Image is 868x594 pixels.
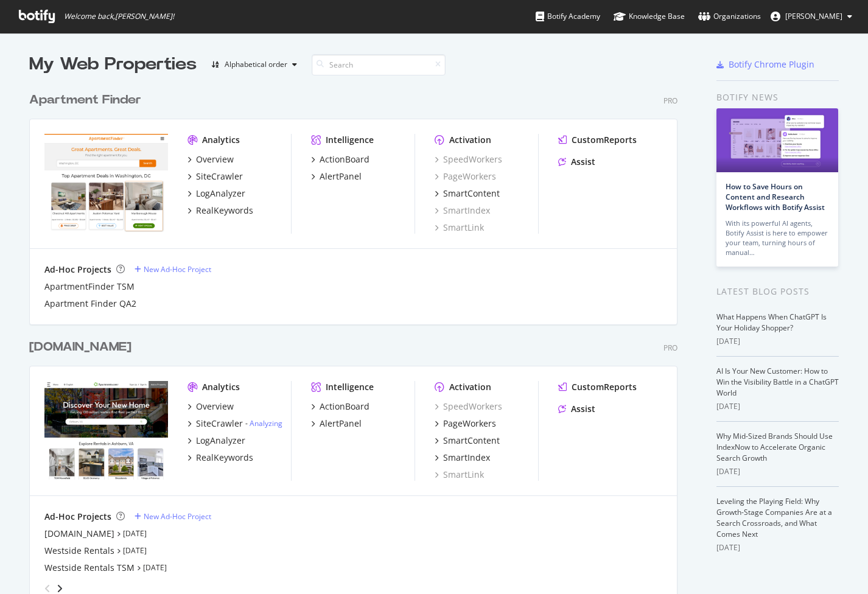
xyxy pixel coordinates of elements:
div: CustomReports [572,134,637,146]
div: Activation [449,381,491,393]
div: SmartContent [443,187,500,200]
img: apartments.com [44,381,168,480]
a: SmartLink [435,222,484,234]
div: Botify Academy [536,10,600,23]
div: AlertPanel [320,170,362,183]
a: How to Save Hours on Content and Research Workflows with Botify Assist [726,181,825,212]
a: [DOMAIN_NAME] [44,528,114,540]
a: SpeedWorkers [435,400,502,413]
a: Assist [558,403,595,415]
div: Ad-Hoc Projects [44,264,111,276]
button: Alphabetical order [206,55,302,74]
div: [DATE] [716,542,839,553]
div: Apartment Finder [29,91,141,109]
a: CustomReports [558,381,637,393]
div: LogAnalyzer [196,187,245,200]
a: What Happens When ChatGPT Is Your Holiday Shopper? [716,312,827,333]
div: Assist [571,403,595,415]
div: PageWorkers [443,418,496,430]
a: Leveling the Playing Field: Why Growth-Stage Companies Are at a Search Crossroads, and What Comes... [716,496,832,539]
div: RealKeywords [196,452,253,464]
div: [DOMAIN_NAME] [29,338,131,356]
div: ActionBoard [320,153,369,166]
a: SpeedWorkers [435,153,502,166]
a: AlertPanel [311,170,362,183]
div: Assist [571,156,595,168]
div: Analytics [202,134,240,146]
a: CustomReports [558,134,637,146]
a: SiteCrawler [187,170,243,183]
div: RealKeywords [196,204,253,217]
div: CustomReports [572,381,637,393]
a: Overview [187,153,234,166]
a: Overview [187,400,234,413]
div: Botify news [716,91,839,104]
div: - [245,418,282,428]
a: LogAnalyzer [187,187,245,200]
div: SmartContent [443,435,500,447]
input: Search [312,54,446,75]
a: Westside Rentals TSM [44,562,135,574]
div: New Ad-Hoc Project [144,264,211,274]
a: SmartLink [435,469,484,481]
div: Westside Rentals [44,545,114,557]
div: Ad-Hoc Projects [44,511,111,523]
div: AlertPanel [320,418,362,430]
img: How to Save Hours on Content and Research Workflows with Botify Assist [716,108,838,172]
div: My Web Properties [29,52,197,77]
a: SmartContent [435,187,500,200]
a: Assist [558,156,595,168]
a: [DATE] [143,562,167,573]
a: LogAnalyzer [187,435,245,447]
span: Craig Harkins [785,11,842,21]
a: Apartment Finder QA2 [44,298,136,310]
div: LogAnalyzer [196,435,245,447]
a: PageWorkers [435,170,496,183]
a: [DATE] [123,528,147,539]
img: apartmentfinder.com [44,134,168,232]
div: SiteCrawler [196,170,243,183]
a: SmartIndex [435,452,490,464]
a: ActionBoard [311,153,369,166]
div: With its powerful AI agents, Botify Assist is here to empower your team, turning hours of manual… [726,218,829,257]
div: Latest Blog Posts [716,285,839,298]
a: ActionBoard [311,400,369,413]
div: Activation [449,134,491,146]
a: RealKeywords [187,204,253,217]
button: [PERSON_NAME] [761,7,862,26]
span: Welcome back, [PERSON_NAME] ! [64,12,174,21]
div: ActionBoard [320,400,369,413]
div: New Ad-Hoc Project [144,511,211,522]
a: SmartIndex [435,204,490,217]
a: [DOMAIN_NAME] [29,338,136,356]
div: [DATE] [716,466,839,477]
a: ApartmentFinder TSM [44,281,135,293]
a: Botify Chrome Plugin [716,58,814,71]
div: Alphabetical order [225,61,287,68]
div: Overview [196,400,234,413]
a: PageWorkers [435,418,496,430]
div: Overview [196,153,234,166]
div: Pro [663,343,677,353]
a: AI Is Your New Customer: How to Win the Visibility Battle in a ChatGPT World [716,366,839,398]
div: Pro [663,96,677,106]
div: Botify Chrome Plugin [729,58,814,71]
div: Analytics [202,381,240,393]
a: Why Mid-Sized Brands Should Use IndexNow to Accelerate Organic Search Growth [716,431,833,463]
a: SmartContent [435,435,500,447]
div: Intelligence [326,381,374,393]
a: [DATE] [123,545,147,556]
div: [DATE] [716,401,839,412]
div: SiteCrawler [196,418,243,430]
a: New Ad-Hoc Project [135,264,211,274]
a: SiteCrawler- Analyzing [187,418,282,430]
